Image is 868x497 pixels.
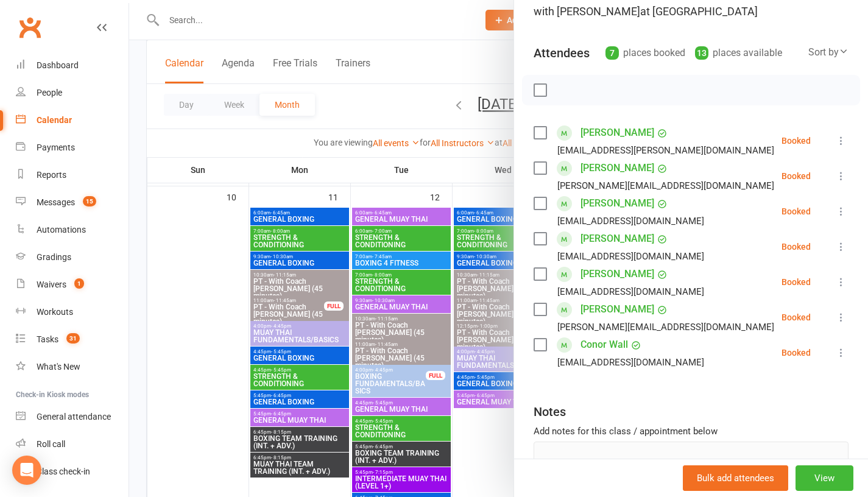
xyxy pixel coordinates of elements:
div: [EMAIL_ADDRESS][PERSON_NAME][DOMAIN_NAME] [557,143,774,158]
a: Class kiosk mode [16,458,129,485]
div: Waivers [37,280,66,289]
div: Notes [534,403,566,420]
a: [PERSON_NAME] [580,264,654,284]
div: 7 [605,46,619,60]
div: People [37,88,62,97]
div: Reports [37,170,66,180]
a: Conor Wall [580,335,628,354]
div: [EMAIL_ADDRESS][DOMAIN_NAME] [557,354,704,370]
a: Clubworx [15,12,45,43]
div: [EMAIL_ADDRESS][DOMAIN_NAME] [557,248,704,264]
div: Calendar [37,115,72,125]
div: [EMAIL_ADDRESS][DOMAIN_NAME] [557,213,704,229]
div: Booked [782,242,811,251]
div: Attendees [534,44,590,62]
span: at [GEOGRAPHIC_DATA] [640,5,758,18]
div: Tasks [37,334,58,344]
a: [PERSON_NAME] [580,300,654,319]
a: Payments [16,134,129,161]
a: [PERSON_NAME] [580,229,654,248]
div: Roll call [37,439,65,449]
a: [PERSON_NAME] [580,123,654,143]
div: Automations [37,225,86,234]
a: Messages 15 [16,189,129,216]
a: [PERSON_NAME] [580,158,654,178]
a: Automations [16,216,129,244]
div: Workouts [37,307,73,317]
div: 13 [695,46,708,60]
button: View [796,465,853,491]
span: 15 [83,196,96,206]
div: places available [695,44,782,62]
div: Booked [782,313,811,322]
div: Add notes for this class / appointment below [534,424,849,439]
div: [PERSON_NAME][EMAIL_ADDRESS][DOMAIN_NAME] [557,178,774,194]
div: Booked [782,278,811,286]
a: Calendar [16,107,129,134]
a: Reports [16,161,129,189]
div: Payments [37,143,75,152]
span: 1 [74,278,84,289]
div: [PERSON_NAME][EMAIL_ADDRESS][DOMAIN_NAME] [557,319,774,335]
a: Waivers 1 [16,271,129,298]
a: Roll call [16,431,129,458]
div: Open Intercom Messenger [12,456,41,485]
div: Booked [782,207,811,216]
a: Gradings [16,244,129,271]
a: General attendance kiosk mode [16,403,129,431]
div: Gradings [37,252,71,262]
span: with [PERSON_NAME] [534,5,640,18]
div: Booked [782,172,811,180]
div: [EMAIL_ADDRESS][DOMAIN_NAME] [557,284,704,300]
div: Class check-in [37,467,90,476]
a: [PERSON_NAME] [580,194,654,213]
div: Booked [782,348,811,357]
a: Workouts [16,298,129,326]
button: Bulk add attendees [683,465,788,491]
a: Dashboard [16,52,129,79]
div: Sort by [808,44,849,60]
div: General attendance [37,412,111,421]
a: What's New [16,353,129,381]
a: People [16,79,129,107]
div: places booked [605,44,685,62]
div: Booked [782,136,811,145]
div: What's New [37,362,80,372]
div: Dashboard [37,60,79,70]
span: 31 [66,333,80,344]
div: Messages [37,197,75,207]
a: Tasks 31 [16,326,129,353]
